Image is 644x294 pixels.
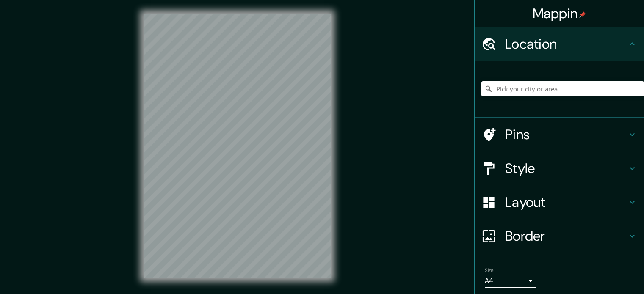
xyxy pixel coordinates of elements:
[485,274,536,288] div: A4
[475,118,644,151] div: Pins
[485,267,494,274] label: Size
[144,14,331,278] canvas: Map
[475,219,644,253] div: Border
[579,11,586,18] img: pin-icon.png
[533,5,586,22] h4: Mappin
[505,160,627,177] h4: Style
[475,27,644,61] div: Location
[505,36,627,52] h4: Location
[481,81,644,96] input: Pick your city or area
[505,194,627,211] h4: Layout
[475,185,644,219] div: Layout
[505,126,627,143] h4: Pins
[505,228,627,245] h4: Border
[475,151,644,185] div: Style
